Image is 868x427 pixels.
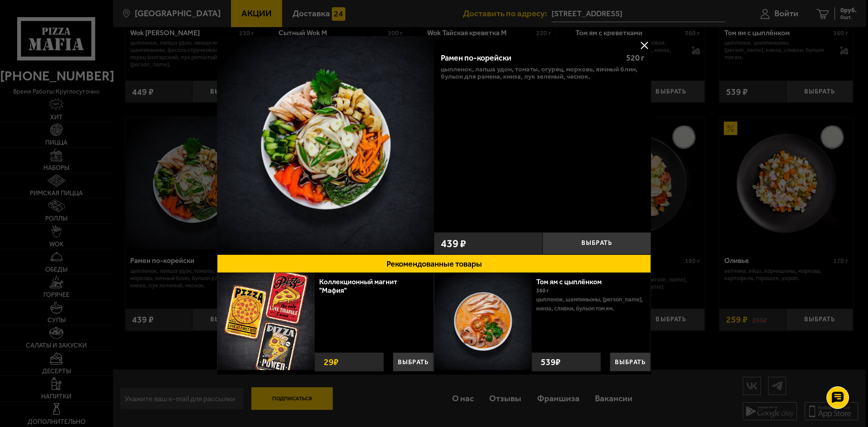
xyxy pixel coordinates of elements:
strong: 539 ₽ [538,353,563,371]
button: Выбрать [542,232,651,254]
button: Выбрать [610,352,651,371]
a: Том ям с цыплёнком [536,277,611,286]
span: 360 г [536,287,549,294]
span: 520 г [626,53,644,63]
div: Рамен по-корейски [441,53,618,63]
strong: 29 ₽ [321,353,341,371]
img: Рамен по-корейски [217,36,434,253]
p: цыпленок, лапша удон, томаты, огурец, морковь, яичный блин, бульон для рамена, кинза, лук зеленый... [441,66,644,80]
span: 439 ₽ [441,238,466,249]
a: Коллекционный магнит "Мафия" [319,277,397,295]
a: Рамен по-корейски [217,36,434,254]
button: Выбрать [393,352,434,371]
p: цыпленок, шампиньоны, [PERSON_NAME], кинза, сливки, бульон том ям. [536,295,644,313]
button: Рекомендованные товары [217,254,651,273]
